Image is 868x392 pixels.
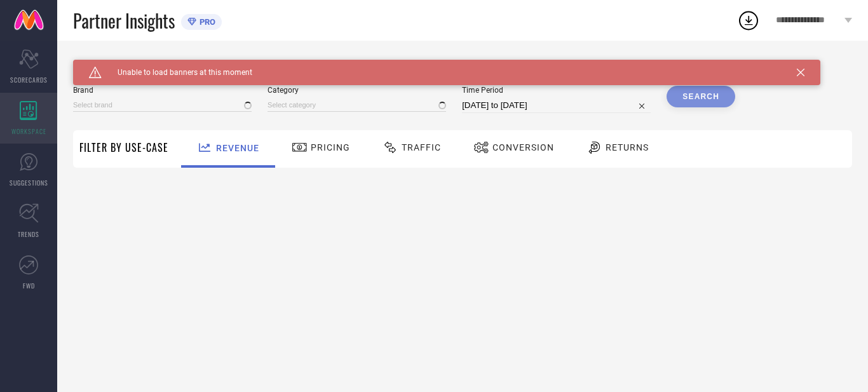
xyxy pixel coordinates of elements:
span: Filter By Use-Case [79,140,168,155]
input: Select time period [462,98,651,113]
span: SUGGESTIONS [10,178,48,187]
span: Returns [606,142,649,152]
span: Brand [73,86,252,95]
input: Select category [268,98,446,112]
span: PRO [196,17,215,27]
span: Partner Insights [73,8,175,34]
span: Traffic [402,142,441,152]
span: Category [268,86,446,95]
span: Conversion [492,142,554,152]
input: Select brand [73,98,252,112]
span: SYSTEM WORKSPACE [73,60,161,70]
span: Unable to load banners at this moment [102,68,252,77]
div: Open download list [737,9,760,32]
span: Revenue [216,143,259,153]
span: Pricing [311,142,350,152]
span: FWD [23,281,35,290]
span: WORKSPACE [11,126,46,136]
span: Time Period [462,86,651,95]
span: TRENDS [18,229,39,239]
span: SCORECARDS [10,75,48,84]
